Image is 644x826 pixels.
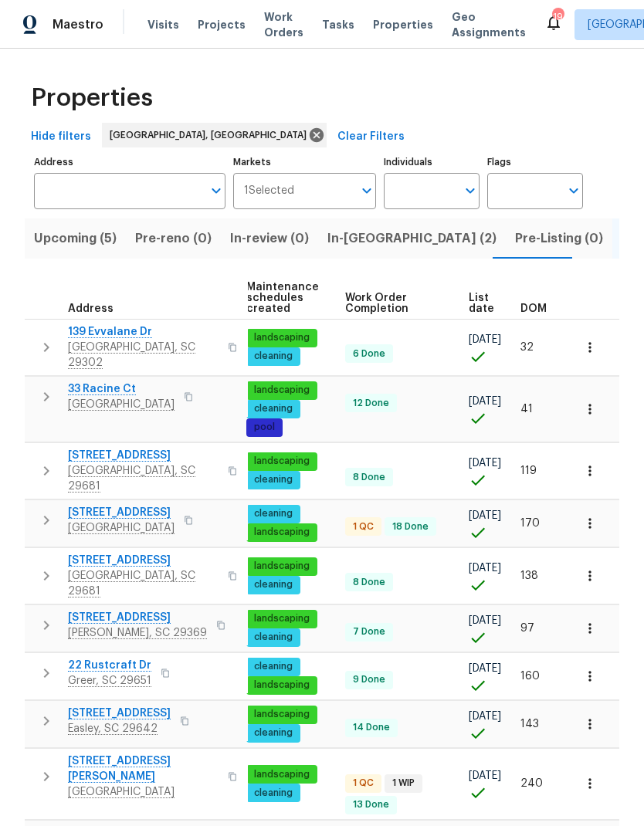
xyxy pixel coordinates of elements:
span: 170 [520,518,540,529]
span: 13 Done [347,798,395,811]
span: 9 Done [347,673,391,686]
span: 143 [520,719,539,730]
span: Hide filters [31,127,91,147]
span: 18 Done [386,520,435,533]
label: Markets [233,157,377,167]
span: landscaping [248,560,316,573]
span: [DATE] [469,396,501,407]
button: Hide filters [25,123,97,151]
span: Maintenance schedules created [246,282,319,314]
span: landscaping [248,768,316,781]
span: DOM [520,303,547,314]
span: Properties [31,90,153,106]
span: cleaning [248,578,299,591]
span: 160 [520,671,540,682]
button: Open [356,180,378,201]
span: landscaping [248,384,316,397]
span: 1 QC [347,520,380,533]
span: [DATE] [469,615,501,626]
span: [DATE] [469,334,501,345]
button: Open [205,180,227,201]
span: Geo Assignments [452,9,526,40]
span: Pre-reno (0) [135,228,212,249]
label: Individuals [384,157,480,167]
span: [DATE] [469,711,501,722]
span: 1 Selected [244,184,294,198]
span: 119 [520,465,537,476]
span: Work Orders [264,9,303,40]
label: Address [34,157,225,167]
span: 6 Done [347,347,391,361]
span: Maestro [53,17,103,32]
span: landscaping [248,612,316,625]
span: In-review (0) [230,228,309,249]
span: [DATE] [469,510,501,521]
span: cleaning [248,507,299,520]
span: [DATE] [469,563,501,574]
span: cleaning [248,660,299,673]
button: Open [459,180,481,201]
span: cleaning [248,402,299,415]
span: Pre-Listing (0) [515,228,603,249]
span: landscaping [248,526,316,539]
span: 240 [520,778,543,789]
span: [DATE] [469,770,501,781]
span: Properties [373,17,433,32]
div: 19 [552,9,563,25]
span: 1 QC [347,777,380,790]
span: 32 [520,342,534,353]
span: cleaning [248,787,299,800]
span: 12 Done [347,397,395,410]
span: 97 [520,623,534,634]
span: pool [248,421,281,434]
label: Flags [487,157,583,167]
span: 7 Done [347,625,391,638]
span: cleaning [248,350,299,363]
span: Address [68,303,114,314]
span: 8 Done [347,471,391,484]
span: cleaning [248,631,299,644]
button: Clear Filters [331,123,411,151]
span: 1 WIP [386,777,421,790]
span: 8 Done [347,576,391,589]
span: landscaping [248,679,316,692]
span: landscaping [248,331,316,344]
span: Tasks [322,19,354,30]
div: [GEOGRAPHIC_DATA], [GEOGRAPHIC_DATA] [102,123,327,147]
span: landscaping [248,455,316,468]
span: [DATE] [469,458,501,469]
span: In-[GEOGRAPHIC_DATA] (2) [327,228,497,249]
span: [DATE] [469,663,501,674]
span: Visits [147,17,179,32]
span: List date [469,293,494,314]
span: Clear Filters [337,127,405,147]
button: Open [563,180,585,201]
span: [GEOGRAPHIC_DATA], [GEOGRAPHIC_DATA] [110,127,313,143]
span: cleaning [248,473,299,486]
span: 41 [520,404,533,415]
span: Projects [198,17,246,32]
span: Work Order Completion [345,293,442,314]
span: cleaning [248,726,299,740]
span: 14 Done [347,721,396,734]
span: Upcoming (5) [34,228,117,249]
span: landscaping [248,708,316,721]
span: 138 [520,570,538,581]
